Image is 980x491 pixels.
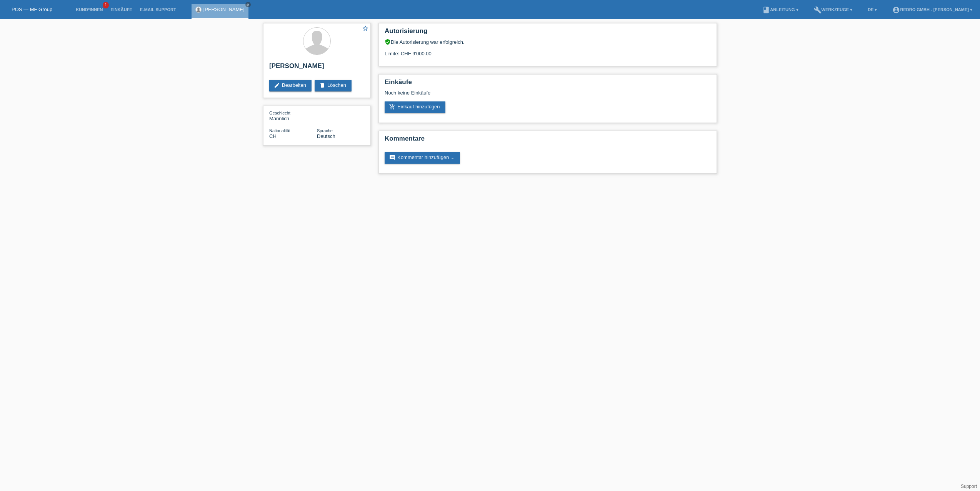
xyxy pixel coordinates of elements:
[315,80,352,91] a: deleteLöschen
[961,484,977,489] a: Support
[385,27,711,39] h2: Autorisierung
[107,7,136,12] a: Einkäufe
[317,133,335,139] span: Deutsch
[269,110,317,121] div: Männlich
[245,2,251,7] a: close
[385,135,711,146] h2: Kommentare
[385,39,711,45] div: Die Autorisierung war erfolgreich.
[385,152,460,164] a: commentKommentar hinzufügen ...
[888,7,976,12] a: account_circleRedro GmbH - [PERSON_NAME] ▾
[136,7,180,12] a: E-Mail Support
[103,2,109,8] span: 1
[269,128,290,133] span: Nationalität
[203,7,245,12] a: [PERSON_NAME]
[385,90,711,101] div: Noch keine Einkäufe
[269,133,277,139] span: Schweiz
[12,7,52,12] a: POS — MF Group
[385,39,391,45] i: verified_user
[362,25,369,33] a: star_border
[362,25,369,32] i: star_border
[269,111,290,115] span: Geschlecht
[762,6,770,14] i: book
[317,128,333,133] span: Sprache
[864,7,881,12] a: DE ▾
[758,7,802,12] a: bookAnleitung ▾
[269,62,365,74] h2: [PERSON_NAME]
[319,82,325,88] i: delete
[269,80,312,91] a: editBearbeiten
[246,3,250,7] i: close
[892,6,900,14] i: account_circle
[389,104,395,110] i: add_shopping_cart
[385,45,711,56] div: Limite: CHF 9'000.00
[385,101,445,113] a: add_shopping_cartEinkauf hinzufügen
[389,154,395,161] i: comment
[274,82,280,88] i: edit
[810,7,857,12] a: buildWerkzeuge ▾
[72,7,107,12] a: Kund*innen
[814,6,822,14] i: build
[385,78,711,90] h2: Einkäufe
